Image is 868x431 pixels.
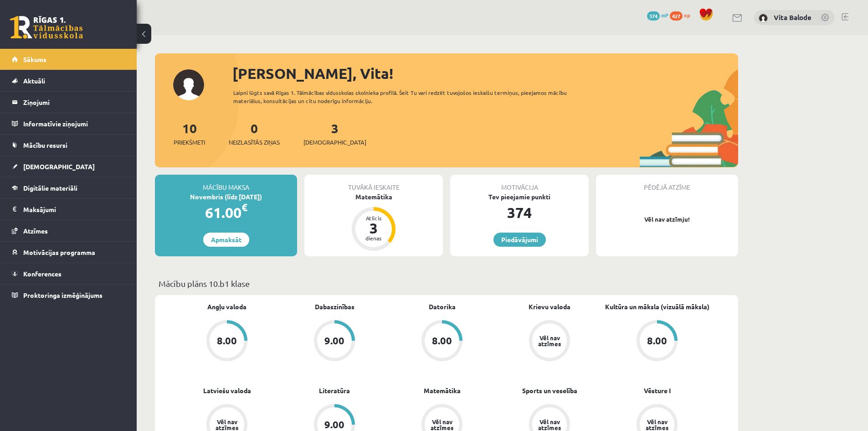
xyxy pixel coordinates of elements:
a: Atzīmes [12,220,125,241]
a: Vita Balode [774,13,812,22]
span: [DEMOGRAPHIC_DATA] [23,162,95,171]
div: 8.00 [217,336,237,346]
legend: Ziņojumi [23,92,125,113]
a: Proktoringa izmēģinājums [12,285,125,306]
a: Kultūra un māksla (vizuālā māksla) [605,302,709,312]
a: Literatūra [319,386,350,395]
legend: Maksājumi [23,199,125,220]
span: Atzīmes [23,227,48,235]
div: Tuvākā ieskaite [304,175,443,192]
span: € [241,201,247,214]
span: Mācību resursi [23,141,67,149]
div: 3 [360,221,387,235]
span: 374 [647,11,660,21]
div: Mācību maksa [155,175,297,192]
a: Datorika [429,302,456,312]
div: dienas [360,235,387,241]
span: 427 [670,11,683,21]
a: Rīgas 1. Tālmācības vidusskola [10,16,83,39]
div: Matemātika [304,192,443,202]
legend: Informatīvie ziņojumi [23,113,125,134]
a: [DEMOGRAPHIC_DATA] [12,156,125,177]
span: Digitālie materiāli [23,184,77,192]
div: 8.00 [647,336,667,346]
div: Tev pieejamie punkti [450,192,589,202]
span: [DEMOGRAPHIC_DATA] [303,138,366,147]
a: 9.00 [281,320,388,363]
div: Novembris (līdz [DATE]) [155,192,297,202]
a: Digitālie materiāli [12,177,125,198]
span: Priekšmeti [174,138,205,147]
a: 8.00 [173,320,281,363]
a: Vēl nav atzīmes [496,320,603,363]
div: Pēdējā atzīme [596,175,738,192]
div: 374 [450,202,589,223]
a: Apmaksāt [203,233,249,247]
div: [PERSON_NAME], Vita! [232,62,738,84]
div: Vēl nav atzīmes [429,419,455,431]
div: Motivācija [450,175,589,192]
a: Angļu valoda [207,302,247,312]
a: 3[DEMOGRAPHIC_DATA] [303,120,366,147]
a: Motivācijas programma [12,242,125,263]
div: Vēl nav atzīmes [537,419,562,431]
div: 61.00 [155,202,297,223]
a: Matemātika Atlicis 3 dienas [304,192,443,252]
span: Proktoringa izmēģinājums [23,291,103,299]
a: Mācību resursi [12,135,125,156]
div: 9.00 [324,420,344,430]
a: Dabaszinības [315,302,354,312]
span: Aktuāli [23,77,45,85]
img: Vita Balode [759,14,768,23]
a: 8.00 [388,320,496,363]
span: Sākums [23,55,46,63]
p: Mācību plāns 10.b1 klase [159,277,734,290]
a: Maksājumi [12,199,125,220]
a: Vēsture I [644,386,671,395]
a: Aktuāli [12,70,125,91]
a: Krievu valoda [529,302,570,312]
div: Laipni lūgts savā Rīgas 1. Tālmācības vidusskolas skolnieka profilā. Šeit Tu vari redzēt tuvojošo... [233,88,583,105]
div: Vēl nav atzīmes [214,419,240,431]
a: Sports un veselība [522,386,577,395]
p: Vēl nav atzīmju! [601,215,734,224]
a: Piedāvājumi [493,233,546,247]
div: Atlicis [360,215,387,221]
div: Vēl nav atzīmes [644,419,670,431]
span: Konferences [23,270,62,278]
a: 0Neizlasītās ziņas [229,120,280,147]
div: Vēl nav atzīmes [537,335,562,347]
span: mP [661,11,668,19]
a: 374 mP [647,11,668,19]
a: 427 xp [670,11,694,19]
span: Motivācijas programma [23,248,95,256]
a: Konferences [12,263,125,284]
div: 8.00 [432,336,452,346]
a: Informatīvie ziņojumi [12,113,125,134]
span: Neizlasītās ziņas [229,138,280,147]
a: Latviešu valoda [203,386,251,395]
a: 8.00 [603,320,711,363]
div: 9.00 [324,336,344,346]
a: 10Priekšmeti [174,120,205,147]
a: Ziņojumi [12,92,125,113]
a: Matemātika [424,386,461,395]
a: Sākums [12,49,125,70]
span: xp [684,11,690,19]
